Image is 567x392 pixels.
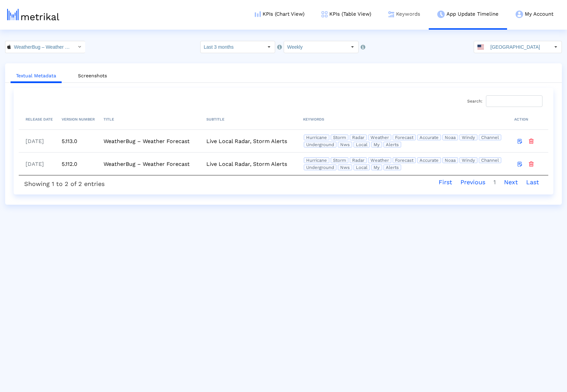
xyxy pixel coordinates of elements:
[529,161,534,167] img: timeline-delete
[263,41,275,53] div: Select
[393,135,416,140] span: forecast
[19,175,110,189] div: Showing 1 to 2 of 2 entries
[55,152,97,175] td: 5.112.0
[55,110,97,129] th: VERSION NUMBER: activate to sort column ascending
[55,129,97,152] td: 5.113.0
[479,157,501,163] span: channel
[522,177,543,187] a: Last
[331,135,348,140] span: storm
[97,152,199,175] td: WeatherBug – Weather Forecast
[304,157,329,163] span: hurricane
[383,164,401,170] span: alerts
[371,142,382,147] span: my
[296,110,507,129] th: KEYWORDS
[500,177,522,187] a: Next
[353,164,370,170] span: local
[383,142,401,147] span: alerts
[516,11,523,18] img: my-account-menu-icon.png
[442,135,458,140] span: noaa
[417,135,441,140] span: accurate
[417,157,441,163] span: accurate
[19,129,55,152] td: [DATE]
[304,135,329,140] span: hurricane
[97,129,199,152] td: WeatherBug – Weather Forecast
[371,164,382,170] span: my
[435,177,456,187] a: First
[457,177,489,187] a: Previous
[97,110,199,129] th: TITLE: activate to sort column ascending
[393,157,416,163] span: forecast
[304,142,336,147] span: underground
[507,110,548,129] th: ACTION: activate to sort column ascending
[486,95,542,107] input: Search:
[304,164,336,170] span: underground
[338,164,352,170] span: nws
[19,110,55,129] th: RELEASE DATE: activate to sort column ascending
[200,129,296,152] td: Live Local Radar, Storm Alerts
[368,157,391,163] span: weather
[19,152,55,175] td: [DATE]
[7,9,59,20] img: metrical-logo-light.png
[459,157,477,163] span: windy
[321,11,328,17] img: kpi-table-menu-icon.png
[550,41,562,53] div: Select
[490,177,500,187] a: 1
[442,157,458,163] span: noaa
[437,11,445,18] img: app-update-menu-icon.png
[200,152,296,175] td: Live Local Radar, Storm Alerts
[529,139,534,144] img: timeline-delete
[518,162,522,167] img: timeline-edit
[255,11,261,17] img: kpi-chart-menu-icon.png
[459,135,477,140] span: windy
[338,142,352,147] span: nws
[368,135,391,140] span: weather
[74,41,85,53] div: Select
[350,135,367,140] span: radar
[479,135,501,140] span: channel
[11,69,62,83] a: Textual Metadata
[467,95,542,107] label: Search:
[350,157,367,163] span: radar
[347,41,358,53] div: Select
[353,142,370,147] span: local
[518,139,522,144] img: timeline-edit
[200,110,296,129] th: SUBTITLE : activate to sort column ascending
[388,11,394,17] img: keywords.png
[73,69,112,82] a: Screenshots
[331,157,348,163] span: storm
